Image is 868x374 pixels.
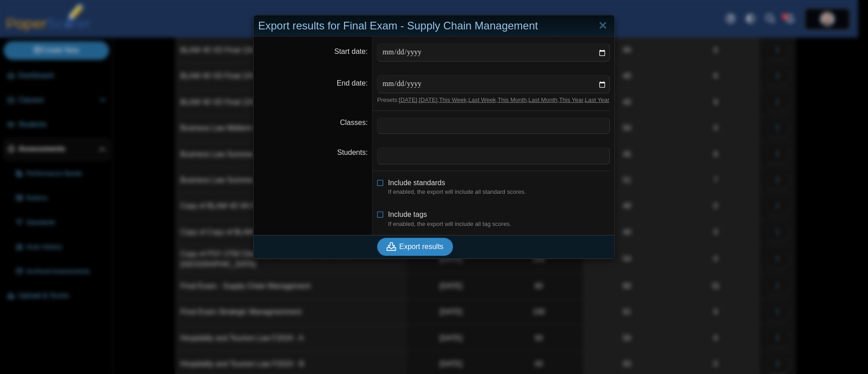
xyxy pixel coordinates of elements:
[388,220,610,228] dfn: If enabled, the export will include all tag scores.
[596,18,610,34] a: Close
[399,243,443,250] span: Export results
[388,211,427,218] span: Include tags
[498,96,527,103] a: This Month
[399,96,417,103] a: [DATE]
[439,96,467,103] a: This Week
[377,96,610,104] div: Presets: , , , , , , ,
[419,96,438,103] a: [DATE]
[254,15,614,37] div: Export results for Final Exam - Supply Chain Management
[388,188,610,196] dfn: If enabled, the export will include all standard scores.
[377,118,610,134] tags: ​
[388,179,445,187] span: Include standards
[377,148,610,164] tags: ​
[559,96,584,103] a: This Year
[468,96,496,103] a: Last Week
[335,48,368,55] label: Start date
[340,119,368,126] label: Classes
[585,96,609,103] a: Last Year
[337,79,368,87] label: End date
[377,238,453,256] button: Export results
[337,149,368,156] label: Students
[528,96,557,103] a: Last Month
